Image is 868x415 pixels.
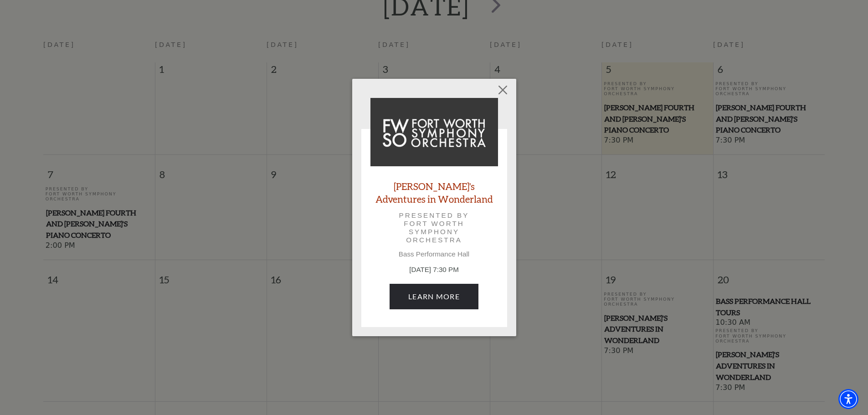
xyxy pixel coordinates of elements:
[370,250,498,258] p: Bass Performance Hall
[370,180,498,205] a: [PERSON_NAME]'s Adventures in Wonderland
[370,98,498,166] img: Alice's Adventures in Wonderland
[383,211,485,245] p: Presented by Fort Worth Symphony Orchestra
[494,81,511,98] button: Close
[390,284,478,309] a: September 19, 7:30 PM Learn More
[370,265,498,275] p: [DATE] 7:30 PM
[838,389,858,409] div: Accessibility Menu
